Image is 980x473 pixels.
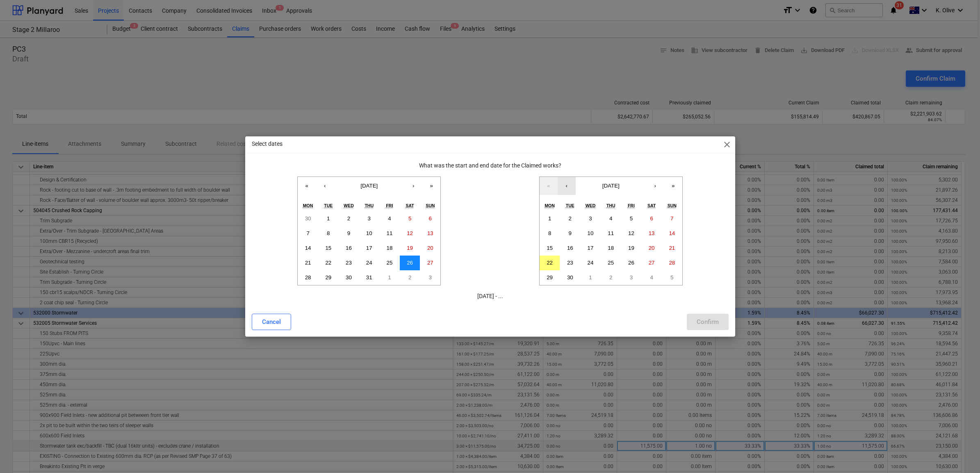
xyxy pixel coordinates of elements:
abbr: July 8, 2025 [327,230,330,236]
button: July 22, 2025 [318,256,339,270]
abbr: October 1, 2025 [589,274,592,281]
button: October 2, 2025 [601,270,621,285]
abbr: July 4, 2025 [388,215,391,222]
button: « [540,177,558,195]
button: July 15, 2025 [318,241,339,256]
button: September 30, 2025 [560,270,580,285]
button: July 2, 2025 [339,211,359,226]
abbr: Wednesday [344,203,354,208]
button: July 26, 2025 [400,256,420,270]
button: July 9, 2025 [339,226,359,241]
abbr: September 14, 2025 [669,230,675,236]
abbr: July 25, 2025 [387,260,393,266]
p: What was the start and end date for the Claimed works? [252,161,729,170]
abbr: June 30, 2025 [305,215,311,222]
abbr: September 10, 2025 [588,230,594,236]
abbr: July 11, 2025 [387,230,393,236]
abbr: July 24, 2025 [366,260,372,266]
abbr: September 28, 2025 [669,260,675,266]
abbr: July 27, 2025 [427,260,433,266]
abbr: October 4, 2025 [650,274,653,281]
abbr: Monday [303,203,313,208]
button: July 28, 2025 [298,270,318,285]
abbr: July 15, 2025 [325,245,331,251]
button: » [664,177,682,195]
abbr: September 1, 2025 [548,215,551,222]
abbr: July 10, 2025 [366,230,372,236]
abbr: August 1, 2025 [388,274,391,281]
button: July 11, 2025 [379,226,400,241]
button: ‹ [558,177,576,195]
button: July 12, 2025 [400,226,420,241]
abbr: September 6, 2025 [650,215,653,222]
button: September 2, 2025 [560,211,580,226]
abbr: September 4, 2025 [609,215,612,222]
button: July 1, 2025 [318,211,339,226]
button: July 4, 2025 [379,211,400,226]
abbr: September 15, 2025 [547,245,553,251]
button: September 3, 2025 [580,211,601,226]
abbr: October 3, 2025 [630,274,633,281]
abbr: Thursday [606,203,615,208]
div: Cancel [262,317,281,327]
abbr: September 19, 2025 [628,245,634,251]
abbr: September 24, 2025 [588,260,594,266]
button: September 20, 2025 [641,241,662,256]
button: October 4, 2025 [641,270,662,285]
abbr: Saturday [647,203,656,208]
button: September 26, 2025 [621,256,642,270]
button: July 18, 2025 [379,241,400,256]
button: July 30, 2025 [339,270,359,285]
button: July 20, 2025 [420,241,440,256]
abbr: Saturday [406,203,414,208]
abbr: July 5, 2025 [408,215,411,222]
p: Select dates [252,140,283,148]
button: September 8, 2025 [540,226,560,241]
button: September 24, 2025 [580,256,601,270]
button: September 1, 2025 [540,211,560,226]
abbr: September 25, 2025 [608,260,614,266]
p: [DATE] - ... [252,292,729,301]
button: September 23, 2025 [560,256,580,270]
abbr: September 26, 2025 [628,260,634,266]
abbr: July 22, 2025 [325,260,331,266]
span: close [722,140,732,149]
abbr: September 7, 2025 [670,215,673,222]
button: July 10, 2025 [359,226,379,241]
button: July 13, 2025 [420,226,440,241]
button: September 6, 2025 [641,211,662,226]
button: July 8, 2025 [318,226,339,241]
button: July 19, 2025 [400,241,420,256]
button: July 5, 2025 [400,211,420,226]
button: September 27, 2025 [641,256,662,270]
button: September 14, 2025 [662,226,682,241]
abbr: September 11, 2025 [608,230,614,236]
abbr: July 21, 2025 [305,260,311,266]
abbr: July 12, 2025 [407,230,413,236]
span: [DATE] [360,183,378,189]
abbr: September 2, 2025 [569,215,572,222]
abbr: July 18, 2025 [387,245,393,251]
abbr: July 20, 2025 [427,245,433,251]
abbr: October 2, 2025 [609,274,612,281]
abbr: Tuesday [566,203,574,208]
abbr: July 3, 2025 [368,215,371,222]
abbr: July 1, 2025 [327,215,330,222]
button: September 28, 2025 [662,256,682,270]
button: September 15, 2025 [540,241,560,256]
abbr: September 13, 2025 [649,230,655,236]
abbr: July 28, 2025 [305,274,311,281]
button: July 6, 2025 [420,211,440,226]
button: September 16, 2025 [560,241,580,256]
button: September 22, 2025 [540,256,560,270]
button: July 16, 2025 [339,241,359,256]
button: [DATE] [334,177,404,195]
button: September 10, 2025 [580,226,601,241]
abbr: September 22, 2025 [547,260,553,266]
span: [DATE] [602,183,620,189]
abbr: September 30, 2025 [567,274,573,281]
abbr: July 23, 2025 [346,260,352,266]
button: [DATE] [576,177,646,195]
abbr: September 16, 2025 [567,245,573,251]
button: October 3, 2025 [621,270,642,285]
